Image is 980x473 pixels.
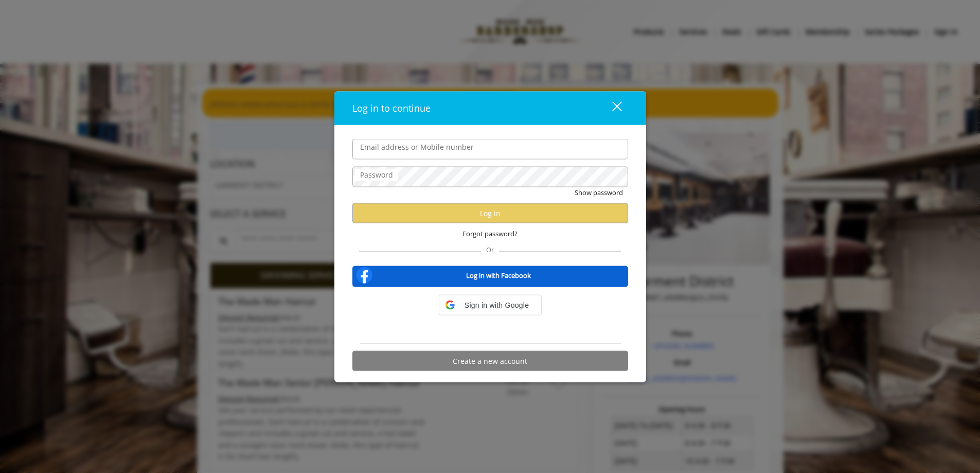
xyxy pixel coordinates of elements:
[466,270,531,281] b: Log in with Facebook
[354,265,375,286] img: facebook-logo
[355,169,398,181] label: Password
[355,142,479,153] label: Email address or Mobile number
[459,299,535,310] span: Sign in with Google
[575,187,623,198] button: Show password
[352,139,628,160] input: Email address or Mobile number
[462,229,518,239] span: Forgot password?
[352,351,628,371] button: Create a new account
[352,203,628,223] button: Log in
[352,167,628,187] input: Password
[593,98,628,119] button: close dialog
[600,100,621,116] div: close dialog
[352,102,431,114] span: Log in to continue
[434,314,547,337] iframe: Sign in with Google Button
[439,295,542,316] div: Sign in with Google
[481,245,499,254] span: Or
